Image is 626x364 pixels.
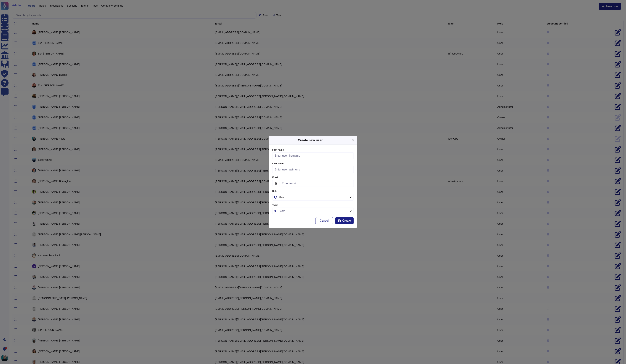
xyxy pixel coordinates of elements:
label: First name [272,149,354,151]
span: Create [342,219,351,222]
div: User [279,196,284,198]
label: Team [272,204,354,206]
button: Close [350,138,356,143]
button: Create [335,217,354,224]
div: Team [279,210,285,212]
input: Enter user firstname [272,152,354,159]
div: Create new user [298,138,323,143]
input: Enter user lastname [272,166,354,173]
label: Last name [272,162,354,165]
label: Email [272,176,354,179]
label: Role [272,190,354,192]
span: @ [272,180,280,187]
span: Cancel [320,219,329,222]
button: Cancel [315,217,333,224]
input: Enter email [280,180,354,187]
